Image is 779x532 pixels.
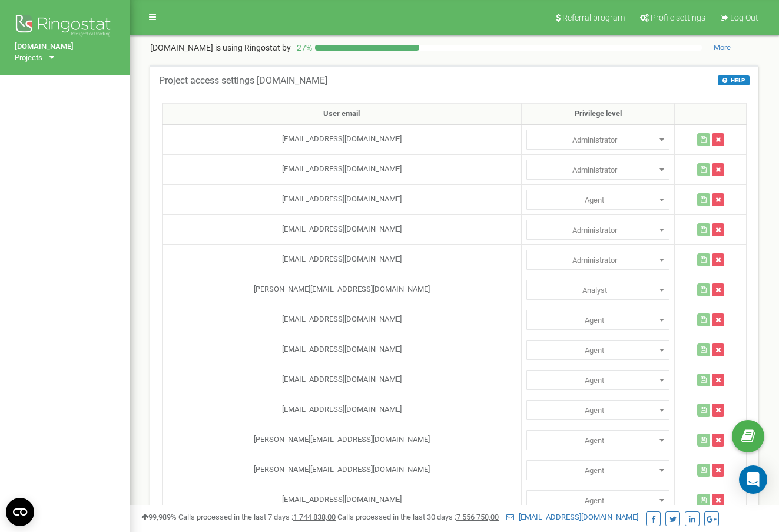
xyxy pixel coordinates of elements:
[651,13,705,22] span: Profile settings
[293,513,336,521] u: 1 744 838,00
[163,104,522,125] th: User email
[178,513,336,521] span: Calls processed in the last 7 days :
[531,432,666,449] span: Agent
[337,513,499,521] span: Calls processed in the last 30 days :
[163,395,522,425] td: [EMAIL_ADDRESS][DOMAIN_NAME]
[531,282,666,299] span: Analyst
[526,370,670,390] span: Administrator
[531,342,666,359] span: Agent
[141,513,177,521] span: 99,989%
[163,214,522,244] td: [EMAIL_ADDRESS][DOMAIN_NAME]
[163,425,522,455] td: [PERSON_NAME][EMAIL_ADDRESS][DOMAIN_NAME]
[531,372,666,389] span: Agent
[739,465,767,494] div: Open Intercom Messenger
[714,43,731,52] span: More
[506,513,638,521] a: [EMAIL_ADDRESS][DOMAIN_NAME]
[531,132,666,148] span: Administrator
[730,13,758,22] span: Log Out
[526,460,670,480] span: Administrator
[718,75,750,85] button: HELP
[15,12,115,41] img: Ringostat logo
[15,52,42,64] div: Projects
[163,154,522,184] td: [EMAIL_ADDRESS][DOMAIN_NAME]
[526,430,670,450] span: Administrator
[456,513,499,521] u: 7 556 750,00
[526,250,670,270] span: Administrator
[526,310,670,330] span: Administrator
[526,130,670,150] span: Administrator
[531,493,666,509] span: Agent
[526,190,670,210] span: Administrator
[562,13,625,22] span: Referral program
[215,43,291,52] span: is using Ringostat by
[163,485,522,515] td: [EMAIL_ADDRESS][DOMAIN_NAME]
[531,462,666,479] span: Agent
[521,104,675,125] th: Privilege level
[526,220,670,240] span: Administrator
[163,335,522,365] td: [EMAIL_ADDRESS][DOMAIN_NAME]
[163,244,522,275] td: [EMAIL_ADDRESS][DOMAIN_NAME]
[531,402,666,419] span: Agent
[291,42,315,54] p: 27 %
[531,222,666,239] span: Administrator
[526,160,670,180] span: Administrator
[531,162,666,179] span: Administrator
[163,305,522,335] td: [EMAIL_ADDRESS][DOMAIN_NAME]
[163,455,522,485] td: [PERSON_NAME][EMAIL_ADDRESS][DOMAIN_NAME]
[163,365,522,395] td: [EMAIL_ADDRESS][DOMAIN_NAME]
[526,490,670,510] span: Administrator
[15,41,115,52] a: [DOMAIN_NAME]
[531,252,666,269] span: Administrator
[526,340,670,360] span: Administrator
[531,312,666,329] span: Agent
[6,498,34,526] button: Open CMP widget
[531,192,666,209] span: Agent
[526,400,670,420] span: Administrator
[150,42,291,54] p: [DOMAIN_NAME]
[159,75,327,86] h5: Project access settings [DOMAIN_NAME]
[163,124,522,154] td: [EMAIL_ADDRESS][DOMAIN_NAME]
[163,275,522,305] td: [PERSON_NAME][EMAIL_ADDRESS][DOMAIN_NAME]
[163,184,522,214] td: [EMAIL_ADDRESS][DOMAIN_NAME]
[526,280,670,300] span: Administrator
